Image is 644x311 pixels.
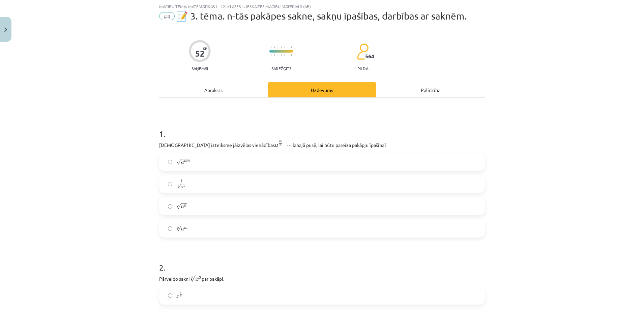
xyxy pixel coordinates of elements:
span: a [181,186,183,188]
img: icon-short-line-57e1e144782c952c97e751825c79c345078a6d821885a25fce030b3d8c18986b.svg [281,54,282,56]
div: Uzdevums [268,82,376,97]
img: icon-short-line-57e1e144782c952c97e751825c79c345078a6d821885a25fce030b3d8c18986b.svg [288,54,288,56]
span: a [275,144,278,147]
img: icon-close-lesson-0947bae3869378f0d4975bcd49f059093ad1ed9edebbc8119c70593378902aed.svg [4,28,7,32]
p: Pārveido sakni par pakāpi. [159,274,485,282]
span: x [195,278,199,281]
span: √ [176,159,181,165]
span: 2 [199,276,201,279]
span: √ [176,226,181,231]
img: icon-short-line-57e1e144782c952c97e751825c79c345078a6d821885a25fce030b3d8c18986b.svg [271,46,271,48]
span: 📝 3. tēma. n-tās pakāpes sakne, sakņu īpašības, darbības ar saknēm. [176,10,467,22]
div: Palīdzība [376,82,485,97]
span: x [176,296,179,299]
div: 52 [195,49,205,58]
span: m [279,141,282,143]
span: #4 [159,12,175,20]
p: pilda [357,66,368,71]
span: 1 [180,180,182,183]
img: icon-short-line-57e1e144782c952c97e751825c79c345078a6d821885a25fce030b3d8c18986b.svg [281,46,282,48]
img: icon-short-line-57e1e144782c952c97e751825c79c345078a6d821885a25fce030b3d8c18986b.svg [274,46,275,48]
span: n [280,145,282,146]
h1: 1 . [159,117,485,138]
span: 2 [180,296,181,298]
span: n [187,160,190,162]
span: √ [176,204,181,209]
img: icon-short-line-57e1e144782c952c97e751825c79c345078a6d821885a25fce030b3d8c18986b.svg [291,46,292,48]
span: √ [190,275,195,282]
img: icon-short-line-57e1e144782c952c97e751825c79c345078a6d821885a25fce030b3d8c18986b.svg [277,54,278,56]
img: icon-short-line-57e1e144782c952c97e751825c79c345078a6d821885a25fce030b3d8c18986b.svg [288,46,288,48]
span: n [184,205,186,207]
span: a [181,206,184,209]
div: Mācību tēma: Matemātikas i - 12. klases 1. ieskaites mācību materiāls (ab) [159,4,485,9]
span: XP [203,46,207,50]
h1: 2 . [159,251,485,272]
p: Sarežģīts [271,66,291,71]
img: icon-short-line-57e1e144782c952c97e751825c79c345078a6d821885a25fce030b3d8c18986b.svg [277,46,278,48]
img: icon-short-line-57e1e144782c952c97e751825c79c345078a6d821885a25fce030b3d8c18986b.svg [291,54,292,56]
img: icon-short-line-57e1e144782c952c97e751825c79c345078a6d821885a25fce030b3d8c18986b.svg [271,54,271,56]
div: Apraksts [159,82,268,97]
img: icon-short-line-57e1e144782c952c97e751825c79c345078a6d821885a25fce030b3d8c18986b.svg [284,54,285,56]
span: √ [177,185,181,189]
span: m [184,160,187,162]
p: [DEMOGRAPHIC_DATA] izteiksme jāizvēlas vienādības = ⋯ labajā pusē, lai būtu pareiza pakāpju īpašība? [159,140,485,149]
img: icon-short-line-57e1e144782c952c97e751825c79c345078a6d821885a25fce030b3d8c18986b.svg [284,46,285,48]
span: 5 [180,292,181,294]
span: m [184,227,187,229]
span: 564 [365,53,374,59]
p: Saņemsi [189,66,211,71]
span: a [181,228,184,231]
span: m [183,186,185,187]
span: a [181,161,184,164]
img: icon-short-line-57e1e144782c952c97e751825c79c345078a6d821885a25fce030b3d8c18986b.svg [274,54,275,56]
img: students-c634bb4e5e11cddfef0936a35e636f08e4e9abd3cc4e673bd6f9a4125e45ecb1.svg [357,43,369,60]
